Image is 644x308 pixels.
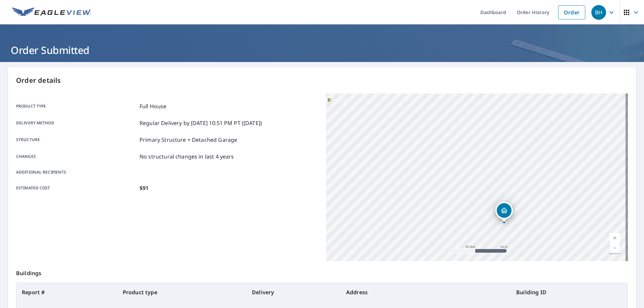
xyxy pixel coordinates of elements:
[16,102,137,110] p: Product type
[495,202,513,223] div: Dropped pin, building 1, Residential property, 42 17th Ave N Hopkins, MN 55343
[140,119,262,127] p: Regular Delivery by [DATE] 10:51 PM PT ([DATE])
[16,136,137,144] p: Structure
[591,5,606,20] div: BH
[16,152,137,161] p: Changes
[12,7,91,17] img: EV Logo
[610,243,620,253] a: Current Level 19, Zoom Out
[8,43,636,57] h1: Order Submitted
[140,102,167,110] p: Full House
[558,5,585,19] a: Order
[140,136,237,144] p: Primary Structure + Detached Garage
[511,283,628,302] th: Building ID
[16,261,628,283] p: Buildings
[16,75,628,85] p: Order details
[16,119,137,127] p: Delivery method
[247,283,341,302] th: Delivery
[341,283,511,302] th: Address
[117,283,247,302] th: Product type
[16,283,117,302] th: Report #
[610,233,620,243] a: Current Level 19, Zoom In
[16,169,137,175] p: Additional recipients
[140,184,149,192] p: $91
[140,152,234,161] p: No structural changes in last 4 years
[16,184,137,192] p: Estimated cost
